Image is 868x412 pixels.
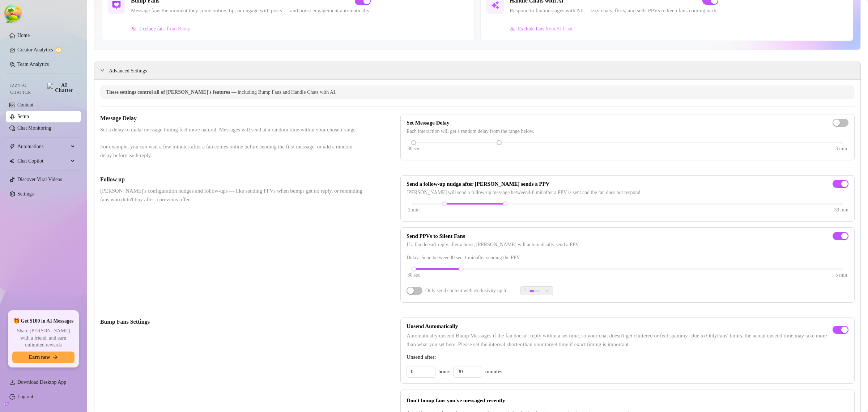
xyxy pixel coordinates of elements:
strong: Send a follow-up nudge after [PERSON_NAME] sends a PPV [407,181,550,187]
span: Share [PERSON_NAME] with a friend, and earn unlimited rewards [12,327,75,349]
a: Home [17,33,30,38]
span: Each interaction will get a random delay from the range below. [407,127,848,135]
span: [PERSON_NAME] will send a follow-up message between 4 - 8 min after a PPV is sent and the fan doe... [407,189,848,197]
div: 30 sec [407,271,420,279]
a: Setup [17,114,29,119]
span: Message fans the moment they come online, tip, or engage with posts — and boost engagement automa... [131,7,371,15]
span: 🎁 Get $100 in AI Messages [13,318,74,325]
strong: Don't bump fans you've messaged recently [407,398,505,403]
img: AI Chatter [47,83,75,93]
span: Chat Copilot [17,155,69,167]
span: arrow-right [53,355,58,360]
button: Open Tanstack query devtools [6,6,20,20]
button: Exclude fans from Bump [131,23,191,35]
span: download [9,379,15,385]
span: Unsend after: [407,353,848,362]
span: expanded [100,68,105,72]
strong: Unsend Automatically [407,323,458,329]
span: Automatically unsend Bump Messages if the fan doesn't reply within a set time, so your chat doesn... [407,332,833,349]
span: Respond to fan messages with AI — Izzy chats, flirts, and sells PPVs to keep fans coming back. [510,7,718,15]
strong: Send PPVs to Silent Fans [407,233,465,239]
span: 2 [523,287,526,295]
div: 30 sec [407,145,420,153]
span: Only send content with exclusivity up to [425,287,507,295]
span: [PERSON_NAME]'s configuration nudges and follow-ups — like sending PPVs when bumps get no reply, ... [100,187,364,204]
div: 5 min [835,271,847,279]
span: Automations [17,141,69,152]
img: svg%3e [112,1,121,9]
span: Set a delay to make message timing feel more natural. Messages will send at a random time within ... [100,126,364,160]
a: Team Analytics [17,62,49,67]
img: svg%3e [491,1,499,9]
a: Creator Analytics exclamation-circle [17,44,75,56]
div: 3 min [835,145,847,153]
span: Exclude fans from Bump [139,26,190,32]
a: Log out [17,394,33,399]
div: expanded [100,66,109,74]
span: Download Desktop App [17,379,66,385]
span: build [4,402,9,407]
div: 2 min [408,206,420,214]
span: — including Bump Fans and Handle Chats with AI. [231,89,336,95]
strong: Set Message Delay [407,120,449,126]
img: svg%3e [510,26,515,31]
span: Delay: Send between 30 sec - 1 min after sending the PPV [407,254,848,262]
h5: Follow up [100,175,364,184]
a: Chat Monitoring [17,125,51,131]
img: svg%3e [131,26,136,31]
span: These settings control all of [PERSON_NAME]'s features [106,89,231,95]
span: Earn now [29,354,50,360]
span: hours [438,367,450,376]
span: Exclude fans from AI Chat [518,26,573,32]
img: Chat Copilot [9,159,14,164]
span: If a fan doesn't reply after a burst, [PERSON_NAME] will automatically send a PPV [407,241,848,249]
button: Earn nowarrow-right [12,352,75,363]
div: 30 min [834,206,848,214]
a: Settings [17,191,34,197]
span: Advanced Settings [109,67,147,75]
h5: Message Delay [100,114,364,123]
span: minutes [485,367,502,376]
span: thunderbolt [9,144,15,150]
a: Discover Viral Videos [17,177,62,182]
span: Izzy AI Chatter [10,82,44,96]
a: Content [17,102,33,108]
h5: Bump Fans Settings [100,318,364,326]
button: Exclude fans from AI Chat [510,23,573,35]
